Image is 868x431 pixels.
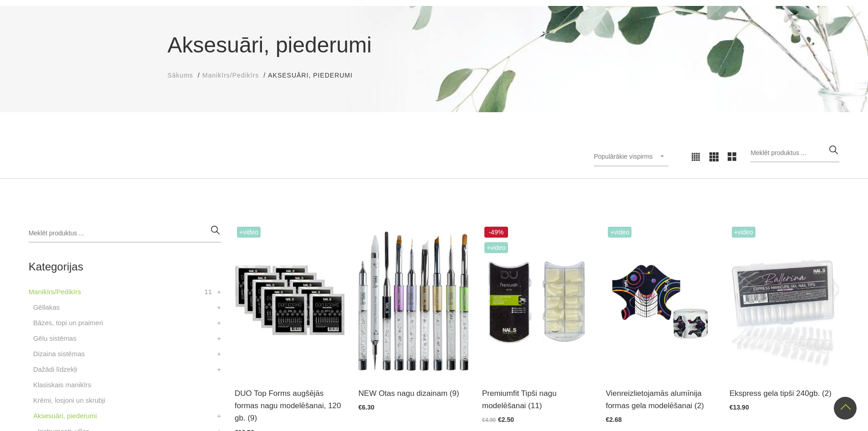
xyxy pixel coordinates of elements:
input: Meklēt produktus ... [750,144,839,162]
span: €13.90 [729,404,749,411]
a: Dizaina sistēmas [33,348,85,359]
span: +Video [732,227,755,238]
span: 11 [204,286,212,297]
img: Plānas, elastīgas formas. To īpašā forma sniedz iespēju modelēt nagus ar paralēlām sānu malām, kā... [482,224,592,376]
span: +Video [237,227,261,238]
img: Dažāda veida dizaina otas:- Art Magnetics tools- Spatula Tool- Fork Brush #6- Art U Slant- Oval #... [359,224,468,376]
a: + [217,286,221,297]
a: Aksesuāri, piederumi [33,410,97,421]
a: Bāzes, topi un praimeri [33,317,103,328]
span: €2.68 [606,416,621,423]
h1: Aksesuāri, piederumi [168,29,701,62]
a: Premiumfit Tipši nagu modelēšanai (11) [482,387,592,412]
span: +Video [484,242,508,253]
a: + [217,302,221,313]
span: Manikīrs/Pedikīrs [202,72,259,79]
span: Sākums [168,72,194,79]
a: + [217,317,221,328]
img: #1 • Mazs(S) sāna arkas izliekums, normāls/vidējs C izliekums, garā forma • Piemērota standarta n... [235,224,344,376]
a: Manikīrs/Pedikīrs [202,71,259,80]
a: Klasiskais manikīrs [33,379,92,390]
a: + [217,333,221,344]
a: DUO Top Forms augšējās formas nagu modelēšanai, 120 gb. (9) [235,387,344,425]
a: Gēlu sistēmas [33,333,77,344]
a: + [217,348,221,359]
a: + [217,410,221,421]
a: + [217,364,221,375]
span: Populārākie vispirms [594,153,652,160]
a: Dažādi līdzekļi [33,364,77,375]
span: €2.50 [498,416,514,423]
img: Ekpress gela tipši pieaudzēšanai 240 gab.Gela nagu pieaudzēšana vēl nekad nav bijusi tik vienkārš... [729,224,839,376]
a: NEW Otas nagu dizainam (9) [359,387,468,400]
li: Aksesuāri, piederumi [268,71,362,80]
h2: Kategorijas [29,261,221,273]
a: Vienreizlietojamās alumīnija formas gela modelēšanai (2) [606,387,715,412]
span: -49% [484,227,508,238]
span: +Video [608,227,632,238]
a: Manikīrs/Pedikīrs [29,286,81,297]
a: Ekspress gela tipši 240gb. (2) [729,387,839,400]
a: Krēmi, losjoni un skrubji [33,395,105,406]
span: €6.30 [359,404,375,411]
img: Īpaši noturīgas modelēšanas formas, kas maksimāli atvieglo meistara darbu. Izcili cietas, maksimā... [606,224,715,376]
input: Meklēt produktus ... [29,224,221,243]
a: Sākums [168,71,194,80]
span: €4.90 [482,417,496,423]
a: Gēllakas [33,302,60,313]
